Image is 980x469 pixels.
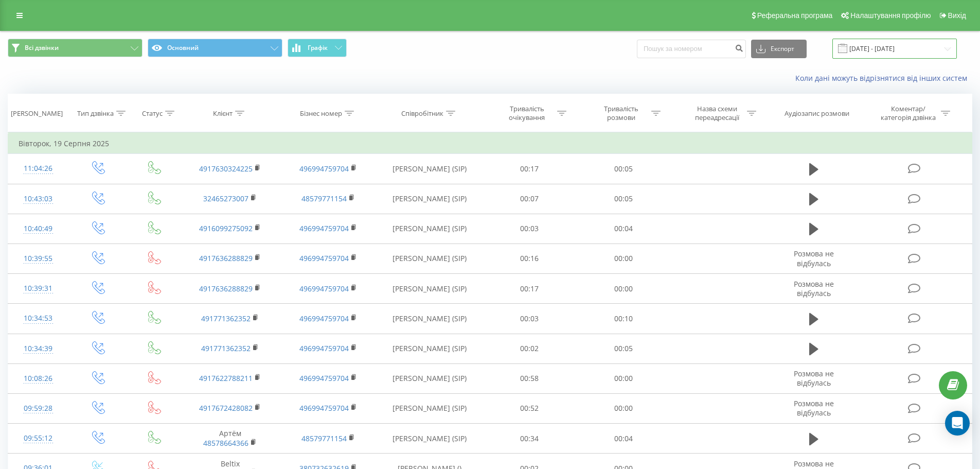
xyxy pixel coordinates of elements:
a: 4917636288829 [199,253,253,263]
td: [PERSON_NAME] (SIP) [377,244,483,273]
div: Бізнес номер [300,109,342,118]
td: [PERSON_NAME] (SIP) [377,363,483,393]
a: 491771362352 [201,314,251,323]
td: 00:00 [577,244,671,273]
div: 10:34:39 [19,339,58,359]
a: 4917672428082 [199,403,253,413]
span: Графік [308,44,328,51]
td: 00:52 [483,393,577,423]
span: Розмова не відбулась [794,369,834,388]
div: 09:59:28 [19,398,58,419]
a: 48579771154 [301,433,347,443]
td: [PERSON_NAME] (SIP) [377,184,483,214]
span: Розмова не відбулась [794,279,834,298]
span: Розмова не відбулась [794,398,834,418]
div: Клієнт [213,109,233,118]
div: Статус [142,109,163,118]
a: 496994759704 [299,253,349,263]
button: Всі дзвінки [8,39,142,57]
div: 10:08:26 [19,369,58,389]
span: Реферальна програма [757,11,833,20]
td: 00:05 [577,334,671,363]
td: 00:03 [483,214,577,244]
a: 48578664366 [203,438,248,448]
a: 491771362352 [201,343,251,353]
td: 00:00 [577,363,671,393]
td: 00:04 [577,424,671,454]
button: Експорт [751,40,807,58]
td: 00:05 [577,184,671,214]
td: 00:16 [483,244,577,273]
td: 00:07 [483,184,577,214]
button: Графік [288,39,347,57]
a: 4917622788211 [199,373,253,383]
button: Основний [148,39,282,57]
td: Вівторок, 19 Серпня 2025 [8,133,972,154]
div: Тривалість розмови [594,105,649,122]
td: [PERSON_NAME] (SIP) [377,214,483,244]
div: Коментар/категорія дзвінка [878,105,938,122]
div: 10:34:53 [19,308,58,328]
a: 496994759704 [299,403,349,413]
a: 496994759704 [299,373,349,383]
td: 00:58 [483,363,577,393]
a: 496994759704 [299,223,349,233]
a: 4917630324225 [199,164,253,173]
td: 00:05 [577,154,671,184]
td: [PERSON_NAME] (SIP) [377,304,483,334]
a: 496994759704 [299,314,349,323]
div: Співробітник [401,109,443,118]
a: 32465273007 [203,194,248,203]
a: Коли дані можуть відрізнятися вiд інших систем [795,73,972,83]
td: 00:34 [483,424,577,454]
td: 00:17 [483,154,577,184]
span: Налаштування профілю [850,11,931,20]
td: [PERSON_NAME] (SIP) [377,334,483,363]
td: 00:03 [483,304,577,334]
div: [PERSON_NAME] [11,109,63,118]
td: Артём [181,424,279,454]
div: Назва схеми переадресації [689,105,744,122]
div: 09:55:12 [19,428,58,448]
td: [PERSON_NAME] (SIP) [377,424,483,454]
div: Тип дзвінка [77,109,114,118]
a: 48579771154 [301,194,347,203]
a: 496994759704 [299,284,349,293]
td: [PERSON_NAME] (SIP) [377,154,483,184]
a: 4916099275092 [199,223,253,233]
td: [PERSON_NAME] (SIP) [377,393,483,423]
div: 10:39:31 [19,279,58,299]
div: 10:40:49 [19,219,58,239]
div: 11:04:26 [19,159,58,179]
td: 00:02 [483,334,577,363]
div: Тривалість очікування [500,105,555,122]
td: 00:10 [577,304,671,334]
span: Розмова не відбулась [794,249,834,268]
a: 496994759704 [299,343,349,353]
div: 10:43:03 [19,189,58,209]
td: 00:04 [577,214,671,244]
a: 4917636288829 [199,284,253,293]
a: 496994759704 [299,164,349,173]
input: Пошук за номером [637,40,746,58]
td: [PERSON_NAME] (SIP) [377,274,483,304]
td: 00:00 [577,274,671,304]
td: 00:00 [577,393,671,423]
div: 10:39:55 [19,249,58,269]
td: 00:17 [483,274,577,304]
div: Аудіозапис розмови [785,109,849,118]
span: Всі дзвінки [25,44,59,52]
span: Вихід [948,11,966,20]
div: Open Intercom Messenger [945,411,970,436]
